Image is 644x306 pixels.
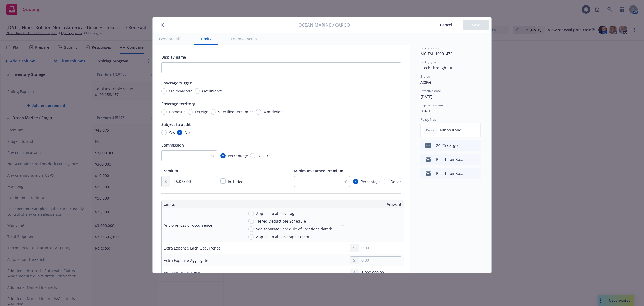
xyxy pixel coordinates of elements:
div: 24-25 Cargo & Cyberlink Carrier Invoice.pdf [436,143,463,148]
span: Applies to all coverage [256,211,297,216]
span: Premium [161,168,178,173]
span: [DATE] [420,94,433,99]
button: close [159,22,166,28]
div: Any one conveyance [164,270,200,276]
span: Percentage [228,153,248,159]
span: [DATE] [420,108,433,113]
button: Cancel [431,20,461,30]
div: Extra Expense Each Occurrence [164,245,221,251]
input: Tiered Deductible Schedule [248,219,254,224]
span: Included [228,179,244,184]
span: Occurrence [202,88,223,94]
span: Policy [425,128,436,133]
span: Status [420,74,430,79]
span: Coverage trigger [161,80,192,86]
div: Any one loss or occurrence [164,222,212,228]
input: Foreign [188,109,193,115]
input: Applies to all coverage [248,211,254,216]
span: No [185,130,190,135]
span: Subject to audit [161,122,191,127]
span: Claims-Made [169,88,192,94]
input: 0.00 [359,244,401,252]
input: 0.00 [359,269,401,276]
input: Specified territories [211,109,216,115]
span: Nihon Kohden North America Inc - Full Policy FAL-10001476.pdf [440,127,465,133]
span: Domestic [169,109,185,115]
span: Dollar [390,179,401,184]
span: Specified territories [218,109,254,115]
span: Expiration date [420,103,443,108]
button: download file [465,127,469,133]
span: Minimum Earned Premium [294,168,343,173]
span: Active [420,80,431,85]
span: Display name [161,55,186,60]
input: No [177,130,182,135]
input: Dollar [250,153,255,158]
input: 0.00 [359,257,401,264]
span: See separate Schedule of Locations dated: [256,226,332,232]
span: Policy number [420,46,442,50]
span: Tiered Deductible Schedule [256,218,306,224]
button: preview file [474,142,478,149]
span: Commission [161,143,184,148]
input: Worldwide [256,109,261,115]
span: Ocean Marine / Cargo [298,22,350,28]
span: pdf [425,143,431,147]
span: Effective date [420,88,441,93]
input: Domestic [161,109,167,115]
input: See separate Schedule of Locations dated: [248,226,254,232]
button: Limits [194,33,218,45]
button: download file [465,170,469,177]
th: Limits [162,200,258,208]
button: preview file [474,170,478,177]
span: Policy files [420,117,436,122]
div: RE_ Nihon Kohden North America_ Inc_ - BIND ORDER - 2024 Policy.msg [436,156,463,162]
input: Claims-Made [161,88,167,94]
span: MC-FAL-10001476 [420,51,452,56]
span: Dollar [258,153,268,159]
button: preview file [473,127,478,133]
span: Percentage [361,179,381,184]
span: Stock Throughput [420,65,452,70]
button: download file [465,156,469,163]
span: Policy type [420,60,436,65]
span: % [211,153,215,159]
input: Percentage [220,153,226,158]
input: Occurrence [195,88,200,94]
button: download file [465,142,469,149]
span: Coverage territory [161,101,195,106]
button: Endorsements [224,33,263,45]
input: Yes [161,130,167,135]
input: 0.00 [170,176,217,187]
span: % [344,179,347,184]
input: Applies to all coverage except: [248,234,254,240]
button: General info [153,33,188,45]
div: Extra Expense Aggregate [164,258,208,263]
button: preview file [474,156,478,163]
div: RE_ Nihon Kohden North America_ Inc_ - confirm no [PERSON_NAME] loss - updated transit values - 2... [436,170,463,176]
span: Worldwide [263,109,283,115]
span: Yes [169,130,175,135]
th: Amount [285,200,404,208]
input: Dollar [383,179,388,184]
input: Percentage [353,179,358,184]
span: Applies to all coverage except: [256,234,310,240]
span: Foreign [195,109,208,115]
